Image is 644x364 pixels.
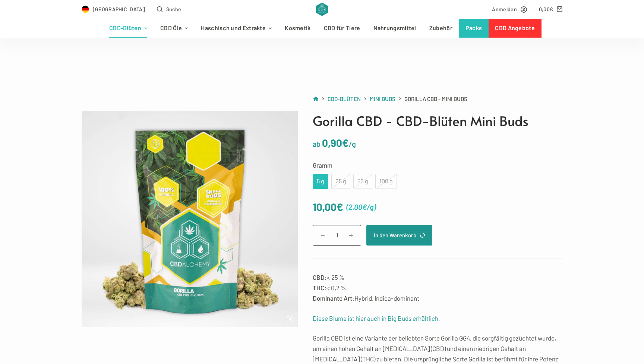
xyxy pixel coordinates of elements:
span: CBD-Blüten [328,95,361,102]
span: Suche [166,5,181,13]
a: Kosmetik [278,19,317,38]
a: CBD für Tiere [317,19,367,38]
span: € [337,200,343,213]
a: CBD-Blüten [328,94,361,104]
bdi: 0,00 [539,6,553,12]
a: CBD Öle [154,19,195,38]
label: Gramm [313,160,562,170]
a: CBD Angebote [489,19,542,38]
img: DE Flag [82,6,89,13]
strong: CBD: [313,273,327,281]
a: Select Country [82,5,145,13]
a: Packs [459,19,489,38]
span: Gorilla CBD - Mini Buds [404,94,467,104]
span: [GEOGRAPHIC_DATA] [93,5,145,13]
span: Anmelden [492,5,517,13]
a: Haschisch und Extrakte [195,19,278,38]
span: € [362,202,367,211]
h1: Gorilla CBD - CBD-Blüten Mini Buds [313,111,562,131]
a: Diese Blume ist hier auch in Big Buds erhältlich. [313,314,440,322]
nav: Header-Menü [102,19,541,38]
span: ab [313,139,321,148]
p: < 25 % < 0,2 % Hybrid, Indica-dominant [313,272,562,303]
span: € [550,6,553,12]
strong: THC: [313,284,326,291]
a: Nahrungsmittel [367,19,423,38]
bdi: 10,00 [313,200,343,213]
button: In den Warenkorb [366,225,432,246]
strong: Dominante Art: [313,294,354,302]
input: Produktmenge [313,225,361,246]
bdi: 2,00 [348,202,367,211]
bdi: 0,90 [322,136,349,149]
img: smallbuds-gorilla_cbd-doypack-v1b [82,111,298,327]
a: Mini Buds [370,94,395,104]
div: 5 g [317,177,324,186]
span: Mini Buds [370,95,395,102]
span: ( ) [346,201,376,213]
a: Zubehör [423,19,459,38]
a: Anmelden [492,5,527,13]
span: /g [367,202,374,211]
span: /g [349,139,356,148]
a: Shopping cart [539,5,562,13]
span: € [342,136,349,149]
img: CBD Alchemy [316,3,328,16]
button: Open search form [157,5,181,13]
a: CBD-Blüten [102,19,154,38]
